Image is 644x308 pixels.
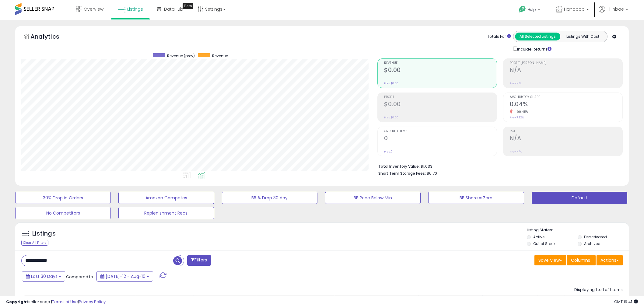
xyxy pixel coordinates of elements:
[560,33,605,40] button: Listings With Cost
[167,53,195,58] span: Revenue (prev)
[532,192,627,204] button: Default
[384,82,398,85] small: Prev: $0.00
[6,299,28,305] strong: Copyright
[212,53,228,58] span: Revenue
[564,6,585,12] span: Hanopop
[428,192,524,204] button: BB Share = Zero
[96,271,153,282] button: [DATE]-12 - Aug-10
[574,287,623,293] div: Displaying 1 to 1 of 1 items
[31,273,58,279] span: Last 30 Days
[384,116,398,119] small: Prev: $0.00
[118,192,214,204] button: Amazon Competes
[584,234,607,240] label: Deactivated
[510,61,622,65] span: Profit [PERSON_NAME]
[79,299,106,305] a: Privacy Policy
[378,162,618,170] li: $1,033
[106,273,145,279] span: [DATE]-12 - Aug-10
[52,299,78,305] a: Terms of Use
[21,240,48,246] div: Clear All Filters
[607,6,624,12] span: Hi Inbae
[533,234,544,240] label: Active
[118,207,214,219] button: Replenishment Recs.
[510,82,522,85] small: Prev: N/A
[510,67,622,75] h2: N/A
[183,3,193,9] div: Tooltip anchor
[384,96,497,99] span: Profit
[513,110,529,114] small: -99.45%
[378,164,420,169] b: Total Inventory Value:
[599,6,628,20] a: Hi Inbae
[510,150,522,153] small: Prev: N/A
[533,241,555,246] label: Out of Stock
[384,130,497,133] span: Ordered Items
[325,192,421,204] button: BB Price Below Min
[510,135,622,143] h2: N/A
[384,101,497,109] h2: $0.00
[519,5,526,13] i: Get Help
[515,33,560,40] button: All Selected Listings
[597,255,623,265] button: Actions
[510,116,524,119] small: Prev: 7.32%
[571,257,590,263] span: Columns
[384,67,497,75] h2: $0.00
[15,192,111,204] button: 30% Drop in Orders
[30,32,71,42] h5: Analytics
[614,299,638,305] span: 2025-09-10 19:41 GMT
[127,6,143,12] span: Listings
[510,130,622,133] span: ROI
[32,229,56,238] h5: Listings
[384,135,497,143] h2: 0
[187,255,211,266] button: Filters
[15,207,111,219] button: No Competitors
[22,271,65,282] button: Last 30 Days
[427,170,437,176] span: $6.70
[378,171,426,176] b: Short Term Storage Fees:
[528,7,536,12] span: Help
[222,192,317,204] button: BB % Drop 30 day
[514,1,546,20] a: Help
[567,255,596,265] button: Columns
[84,6,103,12] span: Overview
[584,241,600,246] label: Archived
[510,96,622,99] span: Avg. Buybox Share
[6,299,106,305] div: seller snap | |
[510,101,622,109] h2: 0.04%
[384,150,393,153] small: Prev: 0
[509,45,559,52] div: Include Returns
[66,274,94,280] span: Compared to:
[487,34,511,40] div: Totals For
[534,255,566,265] button: Save View
[164,6,183,12] span: DataHub
[527,227,629,233] p: Listing States:
[384,61,497,65] span: Revenue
